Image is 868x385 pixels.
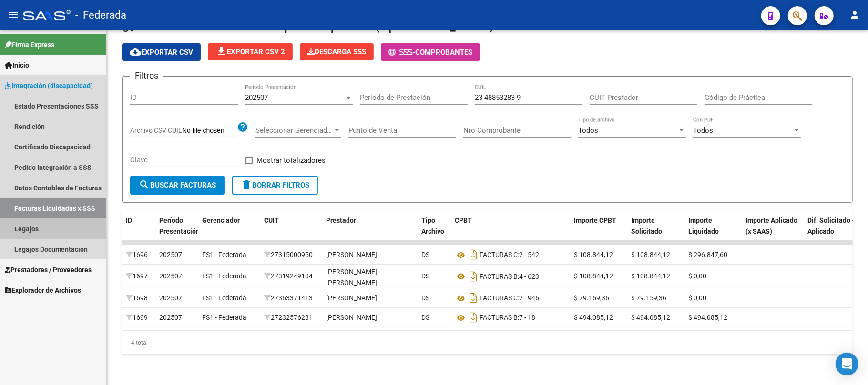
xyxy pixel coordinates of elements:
span: Importe Aplicado (x SAAS) [745,217,797,235]
span: Período Presentación [159,217,200,235]
span: DS [421,251,429,258]
span: CUIT [264,217,279,224]
div: 1699 [126,312,152,323]
button: Borrar Filtros [232,176,318,195]
span: Borrar Filtros [241,181,309,189]
i: Descargar documento [467,247,480,262]
datatable-header-cell: Prestador [322,210,418,252]
datatable-header-cell: Importe Solicitado [627,210,684,252]
mat-icon: file_download [215,46,227,57]
span: Exportar CSV 2 [215,48,285,56]
div: [PERSON_NAME] [326,249,377,260]
span: Gerenciador [202,217,240,224]
i: Descargar documento [467,290,480,306]
span: $ 108.844,12 [631,272,670,280]
datatable-header-cell: CPBT [451,210,570,252]
span: Mostrar totalizadores [256,155,326,166]
div: 4 total [122,331,853,355]
span: CPBT [455,217,472,224]
span: Todos [693,126,713,135]
span: DS [421,314,429,321]
span: 202507 [159,294,182,302]
span: $ 494.085,12 [631,314,670,321]
mat-icon: person [849,9,860,20]
button: Buscar Facturas [130,176,225,195]
span: FACTURAS B: [480,273,519,280]
span: $ 0,00 [688,272,706,280]
input: Archivo CSV CUIL [182,127,237,135]
span: $ 79.159,36 [631,294,666,302]
datatable-header-cell: Importe Liquidado [684,210,742,252]
i: Descargar documento [467,310,480,325]
mat-icon: search [139,179,150,190]
span: $ 494.085,12 [574,314,613,321]
datatable-header-cell: ID [122,210,155,252]
span: Firma Express [5,39,54,50]
div: [PERSON_NAME] [326,312,377,323]
datatable-header-cell: Gerenciador [198,210,260,252]
button: -Comprobantes [381,43,480,61]
span: Integración (discapacidad) [5,80,93,91]
mat-icon: delete [241,179,252,190]
div: 4 - 623 [455,269,566,284]
span: Dif. Solicitado - Aplicado [807,217,855,235]
span: $ 0,00 [688,294,706,302]
datatable-header-cell: Dif. Solicitado - Aplicado [804,210,866,252]
span: Descarga SSS [307,48,366,56]
span: FS1 - Federada [202,251,246,258]
span: Prestador [326,217,356,224]
div: 7 - 18 [455,310,566,325]
datatable-header-cell: Importe CPBT [570,210,627,252]
span: $ 108.844,12 [631,251,670,258]
mat-icon: menu [8,9,19,20]
div: [PERSON_NAME] [PERSON_NAME] [326,267,414,288]
div: 27363371413 [264,293,318,304]
span: Inicio [5,60,29,70]
span: FS1 - Federada [202,272,246,280]
button: Exportar CSV [122,43,201,61]
span: DS [421,272,429,280]
div: 27315000950 [264,249,318,260]
div: [PERSON_NAME] [326,293,377,304]
span: DS [421,294,429,302]
button: Descarga SSS [300,43,374,60]
span: Prestadores / Proveedores [5,265,92,275]
span: 202507 [159,272,182,280]
button: Exportar CSV 2 [208,43,293,60]
mat-icon: help [237,121,248,133]
span: Buscar Facturas [139,181,216,189]
div: Open Intercom Messenger [836,353,858,375]
datatable-header-cell: Importe Aplicado (x SAAS) [742,210,804,252]
span: $ 494.085,12 [688,314,727,321]
span: Seleccionar Gerenciador [255,126,333,135]
span: Exportar CSV [130,48,193,57]
div: 27232576281 [264,312,318,323]
span: Tipo Archivo [421,217,444,235]
span: 202507 [245,93,268,102]
span: Importe Liquidado [688,217,719,235]
span: FACTURAS C: [480,251,519,259]
span: $ 79.159,36 [574,294,609,302]
span: Todos [578,126,598,135]
span: FS1 - Federada [202,294,246,302]
div: 1697 [126,271,152,282]
span: Importe CPBT [574,217,616,224]
datatable-header-cell: Tipo Archivo [418,210,451,252]
app-download-masive: Descarga masiva de comprobantes (adjuntos) [300,43,374,61]
datatable-header-cell: Período Presentación [155,210,198,252]
span: $ 296.847,60 [688,251,727,258]
span: - Federada [75,5,126,26]
span: $ 108.844,12 [574,251,613,258]
i: Descargar documento [467,269,480,284]
span: ID [126,217,132,224]
span: FACTURAS B: [480,314,519,322]
div: 1698 [126,293,152,304]
span: FS1 - Federada [202,314,246,321]
span: Importe Solicitado [631,217,662,235]
span: 202507 [159,251,182,258]
span: Explorador de Archivos [5,285,81,296]
div: 2 - 542 [455,247,566,262]
span: - [388,48,415,57]
span: FACTURAS C: [480,295,519,302]
span: Archivo CSV CUIL [130,127,182,134]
